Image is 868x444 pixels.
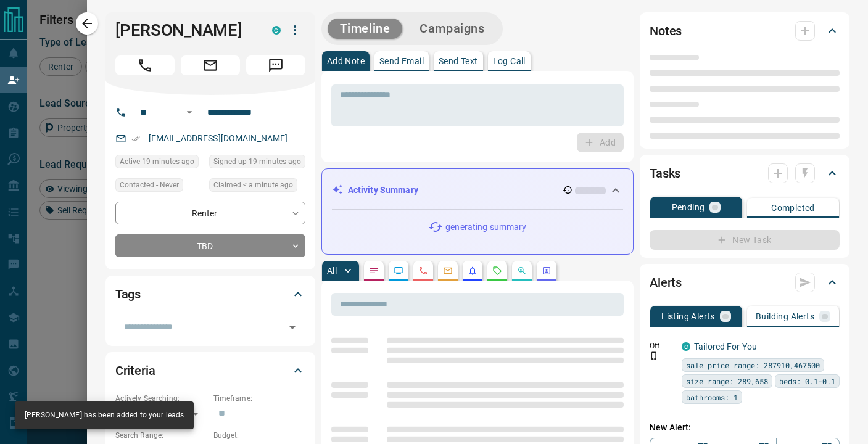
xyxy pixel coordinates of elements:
button: Timeline [328,18,403,39]
span: Email [181,55,240,75]
div: Renter [115,202,305,224]
a: [EMAIL_ADDRESS][DOMAIN_NAME] [149,133,288,143]
p: All [327,266,337,275]
p: generating summary [445,221,526,234]
h2: Tasks [650,163,680,183]
span: Contacted - Never [120,179,179,191]
svg: Emails [443,266,453,276]
p: Activity Summary [348,184,418,197]
svg: Agent Actions [542,266,552,276]
div: Tags [115,279,305,309]
svg: Listing Alerts [468,266,477,276]
p: Log Call [493,57,526,65]
div: condos.ca [682,342,690,351]
div: [PERSON_NAME] has been added to your leads [25,405,184,425]
svg: Calls [418,266,428,276]
span: Active 19 minutes ago [120,155,194,168]
svg: Lead Browsing Activity [394,266,403,276]
h2: Notes [650,21,682,41]
svg: Email Verified [131,134,140,143]
svg: Push Notification Only [650,351,658,360]
p: Send Text [439,57,478,65]
div: Sun Sep 14 2025 [115,155,203,172]
p: Building Alerts [756,312,814,321]
p: Listing Alerts [661,312,715,321]
svg: Notes [369,266,379,276]
button: Open [182,105,197,120]
div: Alerts [650,268,840,297]
span: size range: 289,658 [686,375,768,387]
div: TBD [115,234,305,257]
p: Add Note [327,57,365,65]
div: Sun Sep 14 2025 [209,155,305,172]
p: Completed [771,203,815,212]
p: Search Range: [115,430,207,441]
span: bathrooms: 1 [686,391,738,403]
div: Sun Sep 14 2025 [209,178,305,195]
span: Claimed < a minute ago [213,179,293,191]
p: Timeframe: [213,393,305,404]
button: Campaigns [407,18,497,39]
p: Off [650,340,674,351]
p: Budget: [213,430,305,441]
a: Tailored For You [694,342,757,351]
svg: Requests [492,266,502,276]
span: Call [115,55,175,75]
h2: Criteria [115,361,155,380]
span: sale price range: 287910,467500 [686,359,820,371]
h1: [PERSON_NAME] [115,20,254,40]
h2: Tags [115,284,141,304]
p: Actively Searching: [115,393,207,404]
svg: Opportunities [517,266,527,276]
div: Notes [650,16,840,46]
div: condos.ca [272,26,281,35]
span: Signed up 19 minutes ago [213,155,301,168]
p: Pending [672,203,705,212]
button: Open [284,319,301,336]
div: Criteria [115,356,305,385]
p: New Alert: [650,421,840,434]
span: beds: 0.1-0.1 [779,375,835,387]
h2: Alerts [650,273,682,292]
div: Activity Summary [332,179,623,202]
p: Send Email [379,57,424,65]
div: Tasks [650,158,840,188]
span: Message [246,55,305,75]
